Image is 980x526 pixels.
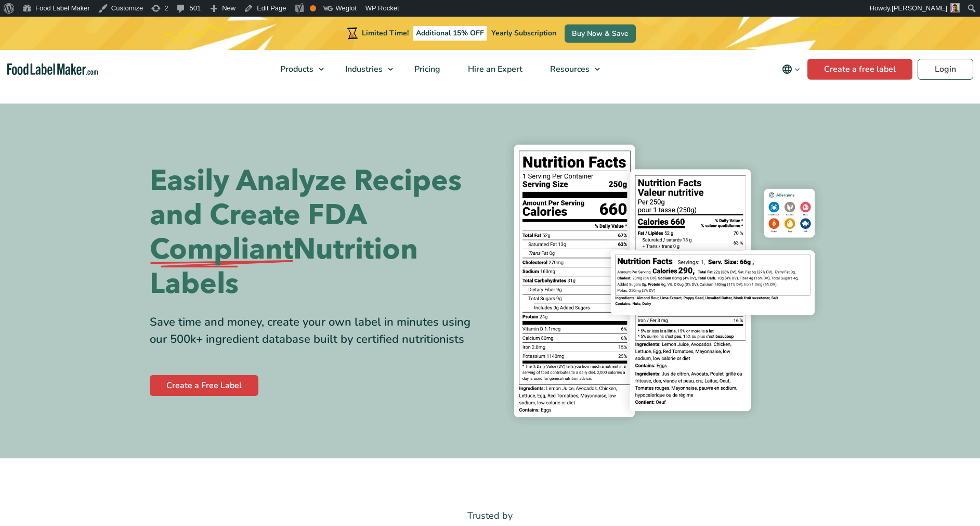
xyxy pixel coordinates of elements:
[150,314,482,348] div: Save time and money, create your own label in minutes using our 500k+ ingredient database built b...
[267,50,329,88] a: Products
[918,59,973,80] a: Login
[465,63,524,75] span: Hire an Expert
[411,63,441,75] span: Pricing
[892,4,947,12] span: [PERSON_NAME]
[454,50,534,88] a: Hire an Expert
[401,50,452,88] a: Pricing
[362,28,409,38] span: Limited Time!
[310,5,316,11] div: OK
[150,164,482,301] h1: Easily Analyze Recipes and Create FDA Nutrition Labels
[547,63,591,75] span: Resources
[775,59,807,80] button: Change language
[150,233,293,267] span: Compliant
[150,508,831,523] p: Trusted by
[565,24,636,43] a: Buy Now & Save
[537,50,605,88] a: Resources
[332,50,398,88] a: Industries
[342,63,384,75] span: Industries
[7,63,98,75] a: Food Label Maker homepage
[807,59,912,80] a: Create a free label
[277,63,315,75] span: Products
[150,375,258,396] a: Create a Free Label
[491,28,556,38] span: Yearly Subscription
[413,26,487,41] span: Additional 15% OFF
